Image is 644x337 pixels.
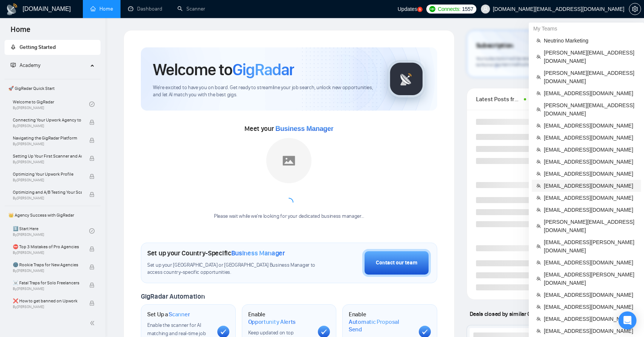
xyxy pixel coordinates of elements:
span: [EMAIL_ADDRESS][DOMAIN_NAME] [544,170,636,178]
span: We're excited to have you on board. Get ready to streamline your job search, unlock new opportuni... [153,84,375,99]
span: team [536,159,541,164]
span: team [536,107,541,112]
span: [EMAIL_ADDRESS][DOMAIN_NAME] [544,146,636,154]
span: team [536,184,541,188]
span: team [536,55,541,59]
text: 5 [419,8,421,11]
span: By [PERSON_NAME] [13,124,82,128]
span: team [536,224,541,228]
span: [EMAIL_ADDRESS][DOMAIN_NAME] [544,291,636,299]
span: [PERSON_NAME][EMAIL_ADDRESS][DOMAIN_NAME] [544,69,636,85]
span: Deals closed by similar GigRadar users [467,307,569,320]
span: Academy [20,62,40,68]
span: Neutrino Marketing [544,36,636,45]
span: [EMAIL_ADDRESS][DOMAIN_NAME] [544,182,636,190]
span: check-circle [89,228,95,234]
span: lock [89,192,95,197]
span: Academy [11,62,40,68]
span: team [536,317,541,321]
span: [EMAIL_ADDRESS][DOMAIN_NAME] [544,89,636,97]
span: Scanner [169,311,190,318]
span: lock [89,301,95,306]
span: Connects: [438,5,460,13]
span: By [PERSON_NAME] [13,160,82,164]
span: double-left [90,319,97,327]
span: lock [89,120,95,125]
span: 🌚 Rookie Traps for New Agencies [13,261,82,269]
span: team [536,305,541,309]
span: team [536,135,541,140]
h1: Set Up a [147,311,190,318]
span: team [536,147,541,152]
a: homeHome [90,6,113,12]
span: team [536,329,541,333]
span: Setting Up Your First Scanner and Auto-Bidder [13,152,82,160]
span: 1557 [462,5,473,13]
span: ❌ How to get banned on Upwork [13,297,82,305]
a: 5 [417,7,423,12]
span: lock [89,264,95,270]
span: Opportunity Alerts [248,318,296,326]
h1: Enable [349,311,413,333]
span: Connecting Your Upwork Agency to GigRadar [13,116,82,124]
li: Getting Started [5,40,101,55]
h1: Welcome to [153,59,294,80]
span: [EMAIL_ADDRESS][DOMAIN_NAME] [544,258,636,267]
span: By [PERSON_NAME] [13,178,82,182]
span: team [536,276,541,281]
span: Getting Started [20,44,56,50]
span: Automatic Proposal Send [349,318,413,333]
span: Optimizing and A/B Testing Your Scanner for Better Results [13,188,82,196]
span: Updates [398,6,417,12]
span: lock [89,174,95,179]
span: fund-projection-screen [11,62,16,68]
div: Contact our team [376,259,417,267]
span: team [536,244,541,249]
span: [EMAIL_ADDRESS][DOMAIN_NAME] [544,315,636,323]
span: 🚀 GigRadar Quick Start [5,81,100,96]
span: team [536,172,541,176]
span: Set up your [GEOGRAPHIC_DATA] or [GEOGRAPHIC_DATA] Business Manager to access country-specific op... [147,262,317,276]
span: Your subscription will be renewed. To keep things running smoothly, make sure your payment method... [476,56,612,68]
span: [EMAIL_ADDRESS][PERSON_NAME][DOMAIN_NAME] [544,238,636,255]
a: dashboardDashboard [128,6,162,12]
span: [PERSON_NAME][EMAIL_ADDRESS][DOMAIN_NAME] [544,101,636,118]
span: Subscription [476,39,513,52]
h1: Enable [248,311,312,325]
span: By [PERSON_NAME] [13,250,82,255]
span: lock [89,282,95,288]
span: Meet your [244,124,333,133]
a: Welcome to GigRadarBy[PERSON_NAME] [13,96,89,112]
span: team [536,196,541,200]
h1: Set up your Country-Specific [147,249,285,257]
span: By [PERSON_NAME] [13,142,82,146]
img: upwork-logo.png [429,6,435,12]
span: team [536,293,541,297]
span: user [483,6,488,12]
span: team [536,38,541,43]
span: rocket [11,44,16,50]
span: Navigating the GigRadar Platform [13,134,82,142]
span: loading [284,197,294,208]
span: [EMAIL_ADDRESS][DOMAIN_NAME] [544,134,636,142]
span: [EMAIL_ADDRESS][DOMAIN_NAME] [544,121,636,130]
span: [PERSON_NAME][EMAIL_ADDRESS][DOMAIN_NAME] [544,218,636,234]
span: Business Manager [275,125,333,132]
span: Optimizing Your Upwork Profile [13,170,82,178]
span: team [536,123,541,128]
a: searchScanner [177,6,205,12]
span: team [536,91,541,96]
span: check-circle [89,102,95,107]
img: placeholder.png [266,138,311,183]
span: Home [5,24,37,40]
span: ⛔ Top 3 Mistakes of Pro Agencies [13,243,82,250]
span: By [PERSON_NAME] [13,305,82,309]
span: Business Manager [231,249,285,257]
span: GigRadar Automation [141,292,204,301]
a: 1️⃣ Start HereBy[PERSON_NAME] [13,223,89,239]
a: setting [629,6,641,12]
div: Open Intercom Messenger [618,311,636,329]
span: setting [629,6,641,12]
img: gigradar-logo.png [388,60,425,98]
span: [EMAIL_ADDRESS][DOMAIN_NAME] [544,158,636,166]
